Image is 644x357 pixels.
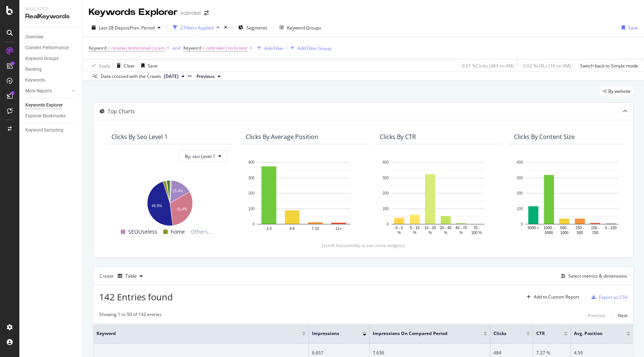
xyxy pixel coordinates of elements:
[125,25,155,31] span: vs Prev. Period
[588,311,606,320] button: Previous
[25,126,77,134] a: Keyword Sampling
[111,176,228,227] svg: A chart.
[493,330,515,337] span: Clicks
[248,207,255,211] text: 100
[89,60,110,72] button: Apply
[462,63,514,69] div: 0.01 % Clicks ( 484 on 4M )
[380,133,416,140] div: Clicks By CTR
[605,226,617,230] text: 0 - 100
[382,176,389,180] text: 300
[560,226,569,230] text: 500 -
[188,227,215,236] span: Others...
[493,350,530,356] div: 484
[25,55,59,63] div: Keyword Groups
[108,108,135,115] div: Top Charts
[99,291,173,303] span: 142 Entries found
[290,227,295,231] text: 4-6
[413,231,416,235] text: %
[382,207,389,211] text: 100
[577,231,583,235] text: 500
[171,227,185,236] span: home
[252,222,255,226] text: 0
[524,291,579,303] button: Add to Custom Report
[592,231,599,235] text: 250
[101,73,161,80] div: Data crossed with the Crawls
[179,150,228,162] button: By: seo Level 1
[544,226,554,230] text: 1000 -
[152,204,162,208] text: 46.9%
[99,25,125,31] span: Last 28 Days
[111,133,168,140] div: Clicks By seo Level 1
[266,227,272,231] text: 1-3
[424,226,436,230] text: 10 - 20
[277,22,324,34] button: Keyword Groups
[382,160,389,164] text: 400
[246,25,267,31] span: Segments
[25,101,63,109] div: Keywords Explorer
[25,76,45,84] div: Keywords
[534,295,579,299] div: Add to Custom Report
[25,76,77,84] a: Keywords
[395,226,403,230] text: 0 - 5
[25,112,77,120] a: Explorer Bookmarks
[222,24,229,31] div: times
[312,227,319,231] text: 7-10
[444,231,447,235] text: %
[124,63,135,69] div: Clear
[568,273,627,279] div: Select metrics & dimensions
[410,226,420,230] text: 5 - 10
[373,330,472,337] span: Impressions On Compared Period
[287,44,331,53] button: Add Filter Group
[574,350,630,356] div: 4.59
[173,189,183,193] text: 15.4%
[517,160,523,164] text: 400
[380,158,496,236] svg: A chart.
[138,60,158,72] button: Save
[183,45,201,51] span: Keyword
[312,350,366,356] div: 6,657
[335,227,342,231] text: 11+
[25,44,69,52] div: Content Performance
[618,311,628,320] button: Next
[161,72,187,81] button: [DATE]
[455,226,467,230] text: 40 - 70
[148,63,158,69] div: Save
[599,294,628,300] div: Export as CSV
[196,73,215,80] span: Previous
[575,226,584,230] text: 250 -
[373,350,487,356] div: 7,636
[600,86,634,97] div: legacy label
[25,33,77,41] a: Overview
[114,60,135,72] button: Clear
[99,63,110,69] div: Apply
[164,73,179,80] span: 2025 Sep. 1st
[386,222,389,226] text: 0
[246,158,362,236] svg: A chart.
[577,60,638,72] button: Switch back to Simple mode
[560,231,569,235] text: 1000
[170,22,222,34] button: 2 Filters Applied
[460,231,463,235] text: %
[248,191,255,195] text: 200
[102,242,624,249] div: (scroll horizontally to see more widgets)
[128,227,157,236] span: SEOUseless
[248,176,255,180] text: 300
[89,22,164,34] button: Last 28 DaysvsPrev. Period
[206,43,248,53] span: nobroker|no broker
[173,44,180,51] button: and
[382,191,389,195] text: 200
[398,231,401,235] text: %
[202,45,205,51] span: =
[429,231,432,235] text: %
[125,274,137,278] div: Table
[248,160,255,164] text: 400
[514,133,575,140] div: Clicks By Content Size
[25,12,76,21] div: RealKeywords
[574,330,615,337] span: Avg. Position
[177,207,187,211] text: 31.4%
[514,158,630,236] svg: A chart.
[99,311,162,320] div: Showing 1 to 50 of 142 entries
[246,133,318,140] div: Clicks By Average Position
